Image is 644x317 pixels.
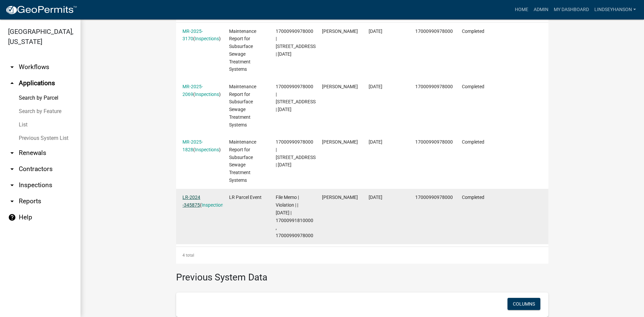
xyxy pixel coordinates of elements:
[182,84,203,97] a: MR-2025-2069
[229,195,262,200] span: LR Parcel Event
[462,139,484,145] span: Completed
[462,29,484,34] span: Completed
[592,3,639,16] a: Lindseyhanson
[8,197,16,205] i: arrow_drop_down
[195,36,219,41] a: Inspections
[462,195,484,200] span: Completed
[415,29,453,34] span: 17000990978000
[8,79,16,87] i: arrow_drop_up
[276,29,317,57] span: 17000990978000 | 50131 FISH LAKE RD | 07/01/2025
[8,63,16,71] i: arrow_drop_down
[551,3,592,16] a: My Dashboard
[229,84,256,127] span: Maintenance Report for Subsurface Sewage Treatment Systems
[276,139,317,167] span: 17000990978000 | 50131 FISH LAKE RD | 04/25/2025
[8,181,16,189] i: arrow_drop_down
[176,247,548,264] div: 4 total
[202,202,226,208] a: Inspections
[531,3,551,16] a: Admin
[229,139,256,183] span: Maintenance Report for Subsurface Sewage Treatment Systems
[182,29,203,42] a: MR-2025-3170
[322,139,358,145] span: Timothy D Smith
[512,3,531,16] a: Home
[229,29,256,72] span: Maintenance Report for Subsurface Sewage Treatment Systems
[182,28,216,43] div: ( )
[182,83,216,98] div: ( )
[8,165,16,173] i: arrow_drop_down
[182,194,216,209] div: ( )
[176,264,548,284] h3: Previous System Data
[8,213,16,221] i: help
[462,84,484,89] span: Completed
[182,139,203,152] a: MR-2025-1828
[276,195,313,238] span: File Memo | Violation | | 09/05/2024 | 17000991810000 , 17000990978000
[182,195,200,208] a: LR-2024 -345875
[415,84,453,89] span: 17000990978000
[369,139,382,145] span: 04/26/2025
[322,195,358,200] span: Brittany Tollefson
[507,298,540,310] button: Columns
[369,195,382,200] span: 12/09/2024
[415,195,453,200] span: 17000990978000
[415,139,453,145] span: 17000990978000
[8,149,16,157] i: arrow_drop_down
[195,92,219,97] a: Inspections
[322,29,358,34] span: Timothy D Smith
[182,138,216,154] div: ( )
[369,84,382,89] span: 05/17/2025
[195,147,219,152] a: Inspections
[276,84,317,112] span: 17000990978000 | 50131 FISH LAKE RD | 05/02/2025
[322,84,358,89] span: Timothy D Smith
[369,29,382,34] span: 07/12/2025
